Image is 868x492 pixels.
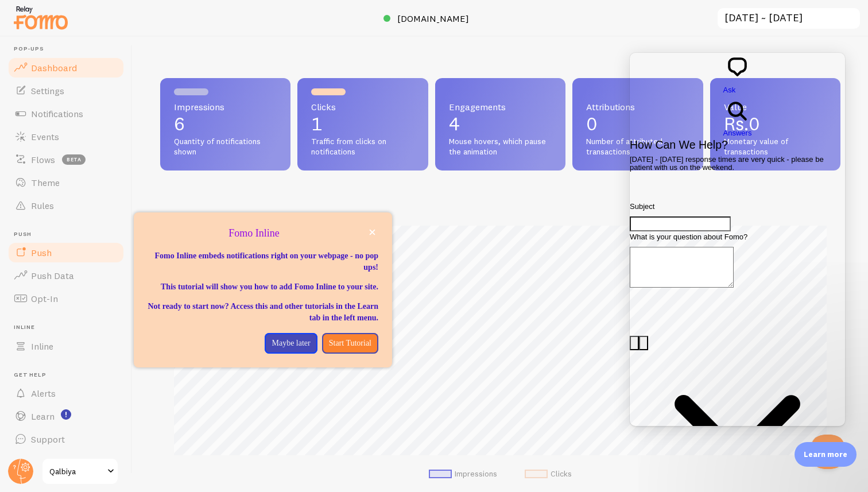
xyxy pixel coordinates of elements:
[586,137,689,157] span: Number of attributed transactions
[14,231,125,238] span: Push
[31,410,55,422] span: Learn
[31,108,83,119] span: Notifications
[586,115,689,133] p: 0
[7,287,125,310] a: Opt-In
[7,335,125,358] a: Inline
[14,371,125,379] span: Get Help
[7,171,125,194] a: Theme
[322,333,378,354] button: Start Tutorial
[14,45,125,53] span: Pop-ups
[311,115,414,133] p: 1
[7,382,125,405] a: Alerts
[31,433,65,445] span: Support
[148,301,378,324] p: Not ready to start now? Access this and other tutorials in the Learn tab in the left menu.
[311,102,414,111] span: Clicks
[7,241,125,264] a: Push
[7,102,125,125] a: Notifications
[31,85,64,96] span: Settings
[7,194,125,217] a: Rules
[49,464,104,478] span: Qalbiya
[148,226,378,241] p: Fomo Inline
[31,131,59,142] span: Events
[31,340,53,352] span: Inline
[811,435,845,469] iframe: Help Scout Beacon - Close
[31,293,58,304] span: Opt-In
[41,458,119,485] a: Qalbiya
[429,469,497,479] li: Impressions
[7,428,125,451] a: Support
[61,409,71,420] svg: <p>Watch New Feature Tutorials!</p>
[7,405,125,428] a: Learn
[31,247,52,258] span: Push
[174,102,277,111] span: Impressions
[174,115,277,133] p: 6
[7,148,125,171] a: Flows beta
[804,449,847,460] p: Learn more
[630,53,845,426] iframe: Help Scout Beacon - Live Chat, Contact Form, and Knowledge Base
[31,200,54,211] span: Rules
[795,442,857,467] div: Learn more
[7,79,125,102] a: Settings
[31,177,60,188] span: Theme
[31,62,77,73] span: Dashboard
[148,250,378,273] p: Fomo Inline embeds notifications right on your webpage - no pop ups!
[31,270,74,281] span: Push Data
[31,388,56,399] span: Alerts
[7,56,125,79] a: Dashboard
[12,3,69,32] img: fomo-relay-logo-orange.svg
[134,212,392,367] div: Fomo Inline
[329,338,371,349] p: Start Tutorial
[525,469,572,479] li: Clicks
[148,281,378,293] p: This tutorial will show you how to add Fomo Inline to your site.
[449,115,552,133] p: 4
[7,125,125,148] a: Events
[62,154,86,165] span: beta
[7,264,125,287] a: Push Data
[366,226,378,238] button: close,
[311,137,414,157] span: Traffic from clicks on notifications
[449,102,552,111] span: Engagements
[14,324,125,331] span: Inline
[272,338,310,349] p: Maybe later
[449,137,552,157] span: Mouse hovers, which pause the animation
[174,137,277,157] span: Quantity of notifications shown
[265,333,317,354] button: Maybe later
[586,102,689,111] span: Attributions
[31,154,55,165] span: Flows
